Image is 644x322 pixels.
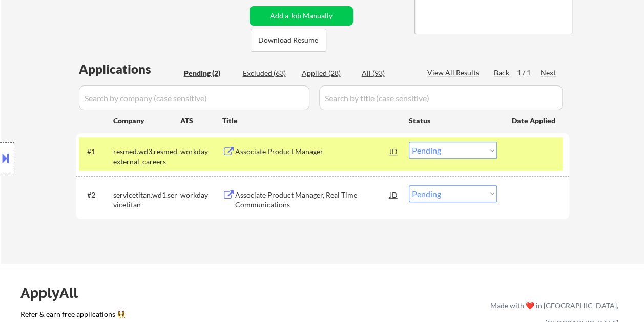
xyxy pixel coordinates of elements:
input: Search by company (case sensitive) [79,85,309,110]
div: Associate Product Manager, Real Time Communications [235,190,390,210]
div: View All Results [427,68,482,78]
div: Date Applied [512,116,557,126]
div: Next [541,68,557,78]
a: Refer & earn free applications 👯‍♀️ [20,311,276,321]
div: Excluded (63) [243,68,294,78]
div: JD [389,142,399,160]
input: Search by title (case sensitive) [319,85,563,110]
div: workday [180,190,222,200]
div: ATS [180,116,222,126]
div: JD [389,185,399,204]
div: 1 / 1 [517,68,541,78]
div: Associate Product Manager [235,146,390,157]
button: Download Resume [251,29,326,52]
div: Back [494,68,510,78]
div: ApplyAll [20,284,90,302]
div: workday [180,146,222,157]
div: Title [222,116,399,126]
div: Applied (28) [302,68,353,78]
div: Pending (2) [184,68,235,78]
button: Add a Job Manually [250,6,353,26]
div: All (93) [362,68,413,78]
div: Status [409,111,497,130]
